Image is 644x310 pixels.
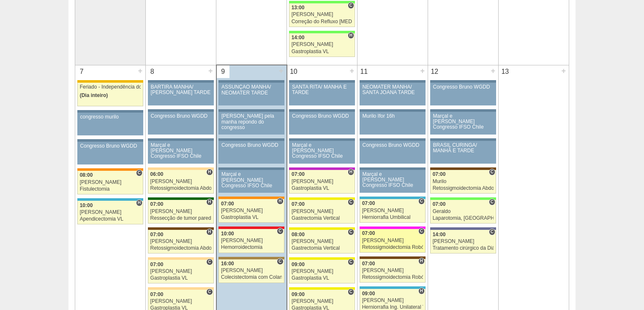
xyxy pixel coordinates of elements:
[80,216,141,222] div: Apendicectomia VL
[77,139,143,142] div: Key: Aviso
[292,12,353,17] div: [PERSON_NAME]
[433,186,494,191] div: Retossigmoidectomia Abdominal VL
[218,141,284,164] a: Congresso Bruno WGDD
[221,245,282,250] div: Hemorroidectomia
[77,110,143,113] div: Key: Aviso
[287,65,300,78] div: 10
[289,227,355,230] div: Key: Santa Rita
[499,65,512,78] div: 13
[77,80,143,83] div: Key: Feriado
[206,199,213,205] span: Hospital
[292,275,352,281] div: Gastroplastia VL
[428,65,441,78] div: 12
[363,172,423,189] div: Marçal e [PERSON_NAME] Congresso IFSO Chile
[150,275,211,281] div: Gastroplastia VL
[206,229,213,235] span: Hospital
[430,80,496,83] div: Key: Aviso
[292,299,352,304] div: [PERSON_NAME]
[206,288,213,295] span: Consultório
[151,84,211,95] div: BARTIRA MANHÃ/ [PERSON_NAME] TARDE
[148,167,214,170] div: Key: Bartira
[289,197,355,200] div: Key: Santa Rita
[148,257,214,260] div: Key: Bartira
[489,229,495,235] span: Consultório
[289,83,355,105] a: SANTA RITA/ MANHÃ E TARDE
[148,230,214,253] a: H 07:00 [PERSON_NAME] Retossigmoidectomia Abdominal VL
[221,231,234,237] span: 10:00
[289,230,355,253] a: C 08:00 [PERSON_NAME] Gastrectomia Vertical
[357,65,371,78] div: 11
[218,197,284,199] div: Key: São Luiz - SCS
[80,172,93,178] span: 08:00
[136,65,144,76] div: +
[430,167,496,170] div: Key: Santa Joana
[430,138,496,141] div: Key: Aviso
[218,229,284,253] a: C 10:00 [PERSON_NAME] Hemorroidectomia
[221,215,282,220] div: Gastroplastia VL
[150,209,211,214] div: [PERSON_NAME]
[292,35,305,40] span: 14:00
[289,112,355,135] a: Congresso Bruno WGDD
[80,92,108,98] span: (Dia inteiro)
[148,287,214,290] div: Key: Bartira
[362,305,423,310] div: Herniorrafia Ing. Unilateral VL
[348,288,354,295] span: Consultório
[362,230,375,236] span: 07:00
[277,198,283,205] span: Hospital
[360,226,426,229] div: Key: Pro Matre
[348,65,355,76] div: +
[348,229,354,235] span: Consultório
[430,141,496,164] a: BRASIL CURINGA/ MANHÃ E TARDE
[150,239,211,244] div: [PERSON_NAME]
[148,109,214,112] div: Key: Aviso
[433,216,494,221] div: Laparotomia, [GEOGRAPHIC_DATA], Drenagem, Bridas VL
[218,226,284,229] div: Key: Assunção
[360,170,426,193] a: Marçal e [PERSON_NAME] Congresso IFSO Chile
[136,170,142,176] span: Consultório
[218,112,284,135] a: [PERSON_NAME] pela manha repondo do congresso
[148,80,214,83] div: Key: Aviso
[360,141,426,164] a: Congresso Bruno WGDD
[218,83,284,105] a: ASSUNÇÃO MANHÃ/ NEOMATER TARDE
[150,201,164,207] span: 07:00
[289,141,355,164] a: Marçal e [PERSON_NAME] Congresso IFSO Chile
[433,171,446,177] span: 07:00
[489,199,495,205] span: Consultório
[362,291,375,297] span: 09:00
[360,83,426,105] a: NEOMATER MANHÃ/ SANTA JOANA TARDE
[206,169,213,175] span: Hospital
[150,171,164,177] span: 06:00
[433,179,494,184] div: Murilo
[360,112,426,135] a: Murilo Ifor 16h
[80,186,141,192] div: Fistulectomia
[289,3,355,27] a: C 13:00 [PERSON_NAME] Correção do Refluxo [MEDICAL_DATA] esofágico Robótico
[77,142,143,164] a: Congresso Bruno WGDD
[221,275,282,280] div: Colecistectomia com Colangiografia VL
[360,286,426,289] div: Key: Neomater
[292,245,352,251] div: Gastrectomia Vertical
[360,256,426,259] div: Key: Santa Joana
[218,257,284,259] div: Key: Oswaldo Cruz Paulista
[206,259,213,265] span: Consultório
[360,109,426,112] div: Key: Aviso
[292,113,352,119] div: Congresso Bruno WGDD
[292,201,305,207] span: 07:00
[362,261,375,267] span: 07:00
[77,113,143,135] a: congresso murilo
[148,138,214,141] div: Key: Aviso
[362,238,423,243] div: [PERSON_NAME]
[148,197,214,200] div: Key: Santa Maria
[148,170,214,194] a: H 06:00 [PERSON_NAME] Retossigmoidectomia Abdominal VL
[80,180,141,185] div: [PERSON_NAME]
[433,143,494,154] div: BRASIL CURINGA/ MANHÃ E TARDE
[148,260,214,283] a: C 07:00 [PERSON_NAME] Gastroplastia VL
[80,202,93,208] span: 10:00
[433,245,494,251] div: Tratamento cirúrgico da Diástase do reto abdomem
[217,65,230,78] div: 9
[278,65,285,76] div: +
[418,258,425,264] span: Hospital
[289,170,355,194] a: H 07:00 [PERSON_NAME] Gastroplastia VL
[348,2,354,9] span: Consultório
[362,245,423,250] div: Retossigmoidectomia Robótica
[151,143,211,159] div: Marçal e [PERSON_NAME] Congresso IFSO Chile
